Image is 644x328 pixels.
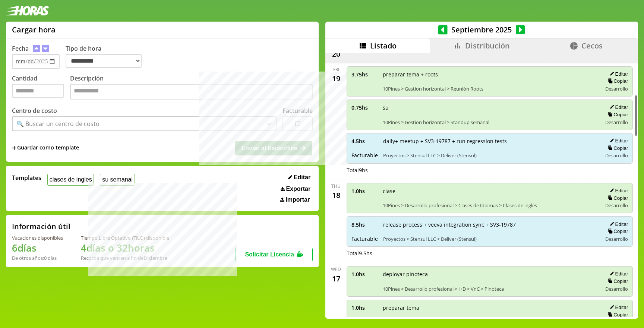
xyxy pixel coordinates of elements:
[607,104,628,110] button: Editar
[607,71,628,77] button: Editar
[12,25,56,35] h1: Cargar hora
[351,138,378,145] span: 4.5 hs
[81,241,169,255] h1: 4 días o 32 horas
[12,221,70,231] h2: Información útil
[351,221,378,228] span: 8.5 hs
[383,271,597,278] span: deployar pinoteca
[607,138,628,144] button: Editar
[294,174,310,181] span: Editar
[383,104,597,111] span: su
[12,84,64,98] input: Cantidad
[606,145,628,151] button: Copiar
[606,312,628,318] button: Copiar
[285,196,310,203] span: Importar
[370,41,397,51] span: Listado
[383,152,597,159] span: Proyectos > Stensul LLC > Deliver (Stensul)
[66,54,142,68] select: Tipo de hora
[606,78,628,84] button: Copiar
[383,71,597,78] span: preparar tema + roots
[383,202,597,209] span: 10Pines > Desarrollo profesional > Clases de Idiomas > Clases de inglés
[66,44,148,69] label: Tipo de hora
[235,248,313,261] button: Solicitar Licencia
[605,119,628,126] span: Desarrollo
[330,272,342,284] div: 17
[6,6,49,16] img: logotipo
[605,286,628,292] span: Desarrollo
[351,271,378,278] span: 1.0 hs
[383,138,597,145] span: daily+ meetup + SV3-19787 + run regression tests
[12,44,29,53] label: Fecha
[12,255,63,261] div: De otros años: 0 días
[286,174,313,181] button: Editar
[606,195,628,201] button: Copiar
[448,25,516,35] span: Septiembre 2025
[351,235,378,242] span: Facturable
[12,74,70,101] label: Cantidad
[605,152,628,159] span: Desarrollo
[383,187,597,195] span: clase
[12,144,16,152] span: +
[330,189,342,201] div: 18
[330,48,342,60] div: 20
[330,73,342,85] div: 19
[100,174,135,185] button: su semanal
[605,202,628,209] span: Desarrollo
[465,41,510,51] span: Distribución
[351,104,378,111] span: 0.75 hs
[605,236,628,242] span: Desarrollo
[143,255,167,261] b: Diciembre
[605,85,628,92] span: Desarrollo
[12,234,63,241] div: Vacaciones disponibles
[351,71,378,78] span: 3.75 hs
[607,221,628,227] button: Editar
[12,107,57,115] label: Centro de costo
[47,174,94,185] button: clases de ingles
[70,74,313,101] label: Descripción
[278,185,313,193] button: Exportar
[16,120,100,128] div: 🔍 Buscar un centro de costo
[282,107,313,115] label: Facturable
[606,111,628,118] button: Copiar
[81,234,169,241] div: Tiempo Libre Optativo (TiLO) disponible
[383,119,597,126] span: 10Pines > Gestion horizontal > Standup semanal
[383,85,597,92] span: 10Pines > Gestion horizontal > Reunión Roots
[383,236,597,242] span: Proyectos > Stensul LLC > Deliver (Stensul)
[12,144,79,152] span: +Guardar como template
[347,250,633,257] div: Total 9.5 hs
[351,304,378,311] span: 1.0 hs
[607,271,628,277] button: Editar
[383,221,597,228] span: release process + veeva integration sync + SV3-19787
[607,304,628,310] button: Editar
[347,167,633,174] div: Total 9 hs
[333,66,339,73] div: Fri
[351,187,378,195] span: 1.0 hs
[325,53,638,318] div: scrollable content
[607,187,628,194] button: Editar
[581,41,603,51] span: Cecos
[70,84,313,100] textarea: Descripción
[383,304,597,311] span: preparar tema
[331,183,341,189] div: Thu
[331,266,341,272] div: Wed
[245,251,294,258] span: Solicitar Licencia
[383,286,597,292] span: 10Pines > Desarrollo profesional > I+D > VnC > Pinoteca
[351,152,378,159] span: Facturable
[286,186,310,192] span: Exportar
[606,228,628,234] button: Copiar
[12,241,63,255] h1: 6 días
[606,278,628,284] button: Copiar
[81,255,169,261] div: Recordá que vencen a fin de
[12,174,41,182] span: Templates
